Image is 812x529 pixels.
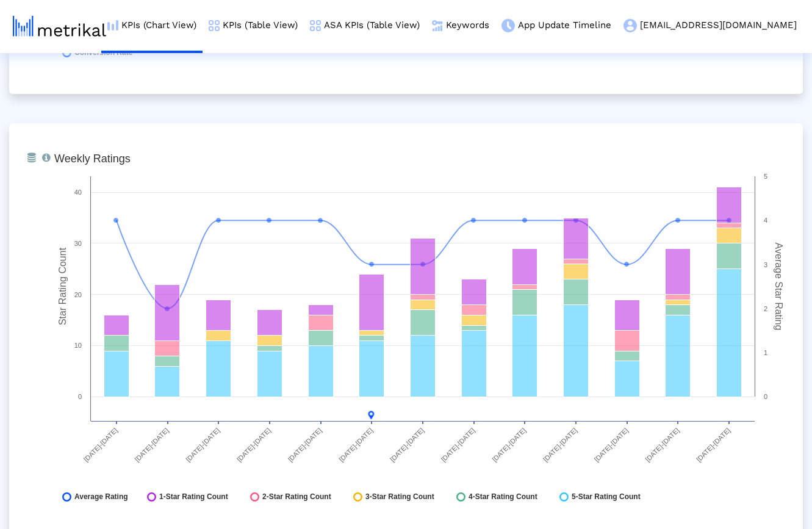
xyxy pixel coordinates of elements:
[542,426,578,463] text: [DATE]-[DATE]
[159,492,228,502] span: 1-Star Rating Count
[310,20,321,31] img: kpi-table-menu-icon.png
[57,248,68,326] tspan: Star Rating Count
[764,261,767,268] text: 3
[623,19,637,32] img: my-account-menu-icon.png
[13,16,106,37] img: metrical-logo-light.png
[82,426,119,463] text: [DATE]-[DATE]
[644,426,680,463] text: [DATE]-[DATE]
[262,492,331,502] span: 2-Star Rating Count
[235,426,272,463] text: [DATE]-[DATE]
[469,492,537,502] span: 4-Star Rating Count
[78,393,82,400] text: 0
[74,342,82,349] text: 10
[54,153,131,165] tspan: Weekly Ratings
[764,349,767,356] text: 1
[764,217,767,224] text: 4
[695,426,731,463] text: [DATE]-[DATE]
[74,291,82,298] text: 20
[107,20,118,31] img: kpi-chart-menu-icon.png
[501,19,515,32] img: app-update-menu-icon.png
[209,20,220,31] img: kpi-table-menu-icon.png
[337,426,374,463] text: [DATE]-[DATE]
[133,426,170,463] text: [DATE]-[DATE]
[764,393,767,400] text: 0
[432,20,443,31] img: keywords.png
[764,305,767,312] text: 2
[389,426,425,463] text: [DATE]-[DATE]
[184,426,221,463] text: [DATE]-[DATE]
[365,492,434,502] span: 3-Star Rating Count
[490,426,527,463] text: [DATE]-[DATE]
[764,173,767,180] text: 5
[572,492,641,502] span: 5-Star Rating Count
[440,426,476,463] text: [DATE]-[DATE]
[74,492,128,502] span: Average Rating
[74,189,82,196] text: 40
[774,243,784,331] tspan: Average Star Rating
[74,240,82,247] text: 30
[593,426,630,463] text: [DATE]-[DATE]
[287,426,323,463] text: [DATE]-[DATE]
